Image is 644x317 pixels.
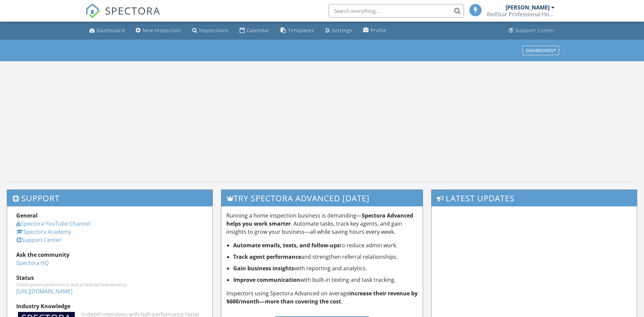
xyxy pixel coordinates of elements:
[7,190,213,206] h3: Support
[226,289,418,305] p: Inspectors using Spectora Advanced on average .
[133,24,184,37] a: New Inspection
[16,236,61,244] a: Support Center
[16,212,38,219] strong: General
[523,46,559,55] button: Dashboards
[323,24,355,37] a: Settings
[360,24,389,37] a: Company Profile
[142,27,181,33] div: New Inspection
[16,288,72,295] a: [URL][DOMAIN_NAME]
[247,27,270,33] div: Calendar
[16,282,203,287] div: Check system performance and scheduled maintenance.
[16,220,90,227] a: Spectora YouTube Channel
[16,259,49,267] a: Spectora HQ
[233,242,340,249] strong: Automate emails, texts, and follow-ups
[233,276,300,284] strong: Improve communication
[329,4,464,18] input: Search everything...
[16,251,203,259] div: Ask the community
[226,212,413,227] strong: Spectora Advanced helps you work smarter
[526,48,556,53] div: Dashboards
[199,27,229,33] div: Inspections
[105,3,160,18] span: SPECTORA
[431,190,637,206] h3: Latest Updates
[190,24,231,37] a: Inspections
[233,264,418,272] li: with reporting and analytics.
[226,290,418,305] strong: increase their revenue by $600/month—more than covering the cost
[278,24,317,37] a: Templates
[233,253,418,261] li: and strengthen referral relationships.
[487,11,555,18] div: RedStar Professional Home Inspection, Inc
[233,253,301,261] strong: Track agent performance
[506,24,558,37] a: Support Center
[288,27,314,33] div: Templates
[87,24,128,37] a: Dashboard
[97,27,125,33] div: Dashboard
[506,4,550,11] div: [PERSON_NAME]
[237,24,272,37] a: Calendar
[85,3,100,18] img: The Best Home Inspection Software - Spectora
[233,265,294,272] strong: Gain business insights
[515,27,555,33] div: Support Center
[16,302,203,310] div: Industry Knowledge
[16,274,203,282] div: Status
[233,276,418,284] li: with built-in texting and task tracking.
[221,190,423,206] h3: Try spectora advanced [DATE]
[16,228,71,235] a: Spectora Academy
[332,27,352,33] div: Settings
[85,9,160,23] a: SPECTORA
[371,27,386,33] div: Profile
[233,241,418,249] li: to reduce admin work.
[226,211,418,236] p: Running a home inspection business is demanding— . Automate tasks, track key agents, and gain ins...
